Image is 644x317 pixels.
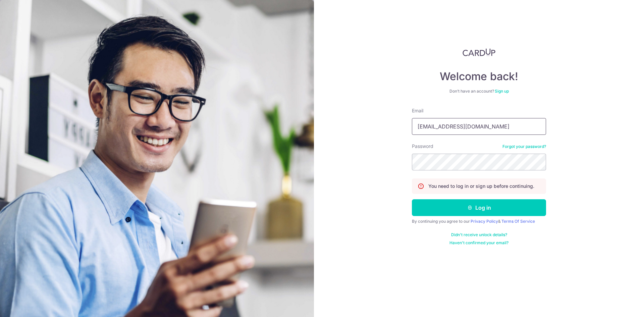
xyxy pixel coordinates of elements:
a: Sign up [495,89,509,94]
h4: Welcome back! [412,70,546,83]
div: Don’t have an account? [412,89,546,94]
label: Email [412,107,423,114]
p: You need to log in or sign up before continuing. [428,183,534,190]
div: By continuing you agree to our & [412,219,546,224]
img: CardUp Logo [463,48,495,56]
a: Haven't confirmed your email? [449,240,508,246]
input: Enter your Email [412,118,546,135]
a: Terms Of Service [501,219,535,224]
a: Forgot your password? [502,144,546,149]
a: Privacy Policy [471,219,498,224]
button: Log in [412,199,546,216]
label: Password [412,143,433,150]
a: Didn't receive unlock details? [451,232,507,237]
